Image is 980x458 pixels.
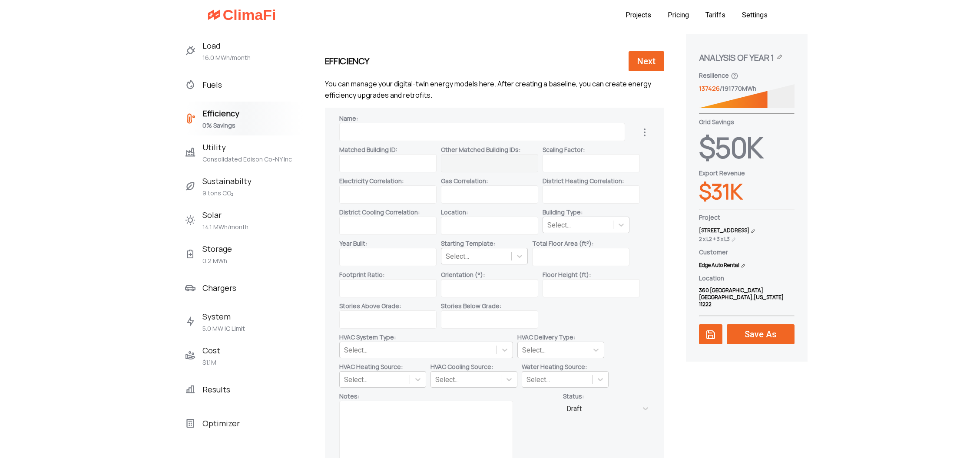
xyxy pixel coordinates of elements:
[202,382,230,396] span: Results
[543,145,633,154] label: Scaling Factor :
[325,78,664,101] p: You can manage your digital-twin energy models here. After creating a baseline, you can create en...
[339,208,430,217] label: District Cooling Correlation :
[339,270,430,279] label: Footprint Ratio :
[339,114,619,123] label: Name :
[446,252,469,260] div: Select...
[699,261,795,270] label: Edge Auto Rental
[185,350,195,361] img: wEkxTkeCYn29kAAAAASUVORK5CYII=
[699,213,795,222] label: Project
[202,222,248,232] span: 14.1 MWh/month
[202,78,222,92] span: Fuels
[566,405,582,413] div: Draft
[441,239,521,248] label: Starting Template :
[344,376,367,384] div: Select...
[635,56,658,66] span: Next
[543,208,623,217] label: Building Type :
[202,343,220,357] span: Cost
[699,226,795,235] label: [STREET_ADDRESS]
[626,11,651,19] a: Projects
[547,221,571,229] div: Select...
[699,51,775,64] span: Analysis of Year 1
[742,11,768,19] a: Settings
[202,53,251,63] span: 16.0 MWh/month
[339,302,430,310] label: Stories Above Grade :
[543,177,633,185] label: District Heating Correlation :
[202,188,252,198] span: 9 tons CO₂
[699,287,795,308] label: 360 [GEOGRAPHIC_DATA] [GEOGRAPHIC_DATA] , [US_STATE] 11222
[202,357,220,368] span: $1.1M
[699,126,763,169] span: $50K
[202,154,292,165] span: Consolidated Edison Co-NY Inc
[705,11,725,19] a: Tariffs
[185,79,195,90] img: svg+xml;base64,PHN2ZyB4bWxucz0iaHR0cDovL3d3dy53My5vcmcvMjAwMC9zdmciIHdpZHRoPSIyMCIgaGVpZ2h0PSIyMC...
[202,39,251,53] span: Load
[699,71,729,80] label: Resilience
[325,55,369,68] h2: Efficiency
[185,215,195,225] img: SawyfpvAAAAABJRU5ErkJggg==
[339,362,420,371] label: HVAC Heating Source :
[727,324,795,344] button: Save As
[202,140,292,154] span: Utility
[629,51,664,71] button: Next
[339,145,430,154] label: Matched Building ID :
[517,333,598,342] label: HVAC Delivery Type :
[522,346,546,354] div: Select...
[185,418,195,428] img: svg+xml;base64,PHN2ZyB4bWxucz0iaHR0cDovL3d3dy53My5vcmcvMjAwMC9zdmciIHdpZHRoPSIyMCIgaGVpZ2h0PSIyMC...
[430,362,511,371] label: HVAC Cooling Source :
[202,174,252,188] span: Sustainabilty
[441,145,532,154] label: Other Matched Building IDs :
[202,416,240,430] span: Optimizer
[202,310,245,323] span: System
[339,177,430,185] label: Electricity Correlation :
[208,8,275,22] img: ClimaFi
[699,274,795,283] label: Location
[344,346,367,354] div: Select...
[699,118,734,126] label: Grid Savings
[202,120,239,131] span: 0% Savings
[563,392,643,401] label: Status :
[202,208,248,222] span: Solar
[699,248,795,257] label: Customer
[339,333,507,342] label: HVAC System Type :
[339,239,430,248] label: Year Built :
[185,113,195,124] img: svg+xml;base64,PHN2ZyB4bWxucz0iaHR0cDovL3d3dy53My5vcmcvMjAwMC9zdmciIHdpZHRoPSIyMCIgaGVpZ2h0PSIyMC...
[522,362,602,371] label: Water Heating Source :
[441,270,532,279] label: Orientation (°) :
[339,392,507,401] label: Notes :
[202,242,232,256] span: Storage
[185,147,195,158] img: svg+xml;base64,PHN2ZyB4bWxucz0iaHR0cDovL3d3dy53My5vcmcvMjAwMC9zdmciIHdpZHRoPSIyMCIgaGVpZ2h0PSIyMC...
[699,169,745,178] label: Export Revenue
[185,181,195,191] img: svg+xml;base64,PHN2ZyB4bWxucz0iaHR0cDovL3d3dy53My5vcmcvMjAwMC9zdmciIHdpZHRoPSIyMCIgaGVpZ2h0PSIyMC...
[532,239,623,248] label: Total Floor Area (ft²) :
[526,376,550,384] div: Select...
[543,270,633,279] label: Floor Height (ft) :
[699,235,795,244] label: 2 x L2 + 3 x L3
[202,281,236,295] span: Chargers
[185,384,195,395] img: svg+xml;base64,PHN2ZyB4bWxucz0iaHR0cDovL3d3dy53My5vcmcvMjAwMC9zdmciIHdpZHRoPSI0OCIgaGVpZ2h0PSI0OC...
[185,249,195,259] img: OOQQSTSej0ckfRYwUAduVwtCcnrKYAFjwSztfH4BywAAAABJRU5ErkJggg==
[202,256,232,266] span: 0.2 MWh
[202,323,245,334] span: 5.0 MW IC Limit
[185,283,195,293] img: svg+xml;base64,PHN2ZyB4bWxucz0iaHR0cDovL3d3dy53My5vcmcvMjAwMC9zdmciIHdpZHRoPSIyMCIgaGVpZ2h0PSIyMC...
[441,208,532,217] label: Location :
[668,11,689,19] a: Pricing
[742,329,779,339] span: Save As
[185,46,195,56] img: svg+xml;base64,PHN2ZyB4bWxucz0iaHR0cDovL3d3dy53My5vcmcvMjAwMC9zdmciIHdpZHRoPSIyMCIgaGVpZ2h0PSIyMC...
[435,376,459,384] div: Select...
[185,316,195,327] img: 1iWjx20kR40kXaTmOtDnxfLBeiQAXve2ns5AzLg7pKeAK2c8Hj6fknzcGW5iqBD1gaAj36TJj8fwA27rY0dxG4pmaKIIkkjy+...
[202,106,239,120] span: Efficiency
[441,302,532,310] label: Stories Below Grade :
[441,177,532,185] label: Gas Correlation :
[699,178,742,205] span: $31K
